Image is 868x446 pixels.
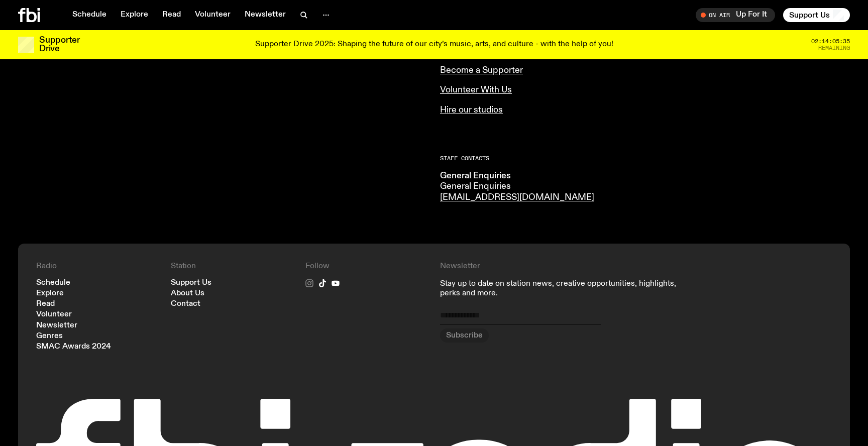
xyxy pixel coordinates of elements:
a: Schedule [36,279,70,287]
a: Newsletter [36,322,77,329]
p: Supporter Drive 2025: Shaping the future of our city’s music, arts, and culture - with the help o... [255,40,613,49]
a: Schedule [66,8,113,22]
h2: Staff Contacts [440,156,850,161]
a: SMAC Awards 2024 [36,343,111,351]
span: Support Us [789,11,830,20]
h3: Supporter Drive [39,36,79,53]
p: Stay up to date on station news, creative opportunities, highlights, perks and more. [440,279,697,298]
span: Remaining [818,45,850,51]
h4: Station [171,262,293,271]
h4: General Enquiries [440,181,603,192]
a: Genres [36,332,63,340]
a: Volunteer [189,8,237,22]
a: Newsletter [239,8,292,22]
a: Support Us [171,279,211,287]
a: About Us [171,290,204,297]
a: Explore [36,290,64,297]
button: Support Us [783,8,850,22]
button: On AirUp For It [696,8,775,22]
a: Volunteer With Us [440,85,512,94]
a: Contact [171,300,200,308]
h4: Radio [36,262,159,271]
button: Subscribe [440,328,489,343]
a: [EMAIL_ADDRESS][DOMAIN_NAME] [440,193,594,202]
a: Read [156,8,187,22]
h4: Follow [305,262,428,271]
a: Volunteer [36,311,72,318]
a: Hire our studios [440,105,503,115]
a: Become a Supporter [440,66,523,75]
h3: General Enquiries [440,171,603,182]
span: 02:14:05:35 [811,39,850,44]
a: Explore [115,8,154,22]
a: Read [36,300,55,308]
h4: Newsletter [440,262,697,271]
